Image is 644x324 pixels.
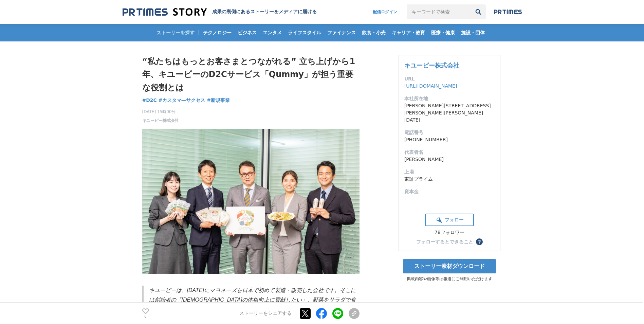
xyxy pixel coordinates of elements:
span: ファイナンス [325,30,358,36]
span: #新規事業 [207,97,230,103]
a: 飲食・小売 [359,24,388,41]
span: 医療・健康 [428,30,458,36]
span: キャリア・教育 [389,30,428,36]
p: ストーリーをシェアする [239,310,292,317]
span: ビジネス [235,30,259,36]
span: #カスタマ―サクセス [159,97,205,103]
div: 78フォロワー [425,230,474,236]
dd: [PHONE_NUMBER] [404,136,495,143]
img: 成果の裏側にあるストーリーをメディアに届ける [123,7,207,17]
dd: 東証プライム [404,176,495,183]
a: 成果の裏側にあるストーリーをメディアに届ける 成果の裏側にあるストーリーをメディアに届ける [123,7,317,17]
a: 施設・団体 [458,24,487,41]
dd: - [404,195,495,202]
span: 施設・団体 [458,30,487,36]
button: フォロー [425,214,474,226]
dt: 本社所在地 [404,95,495,102]
a: 医療・健康 [428,24,458,41]
button: 検索 [471,4,486,19]
h1: “私たちはもっとお客さまとつながれる” 立ち上げから1年、キユーピーのD2Cサービス「Qummy」が担う重要な役割とは [142,55,360,94]
a: #D2C [142,97,157,104]
dt: URL [404,75,495,83]
span: ？ [477,239,482,244]
span: #D2C [142,97,157,103]
a: 配信ログイン [366,4,404,19]
a: #カスタマ―サクセス [159,97,205,104]
span: テクノロジー [200,30,234,36]
span: エンタメ [260,30,284,36]
dt: 代表者名 [404,149,495,156]
img: thumbnail_58077990-5771-11ee-9f4f-f5fbd4473caf.jpg [142,129,360,274]
span: 飲食・小売 [359,30,388,36]
button: ？ [476,238,483,245]
a: キユーピー株式会社 [142,118,179,124]
em: キユーピーは、[DATE]にマヨネーズを日本で初めて製造・販売した会社です。そこには創始者の「[DEMOGRAPHIC_DATA]の体格向上に貢献したい」、野菜をサラダで食べるという新しい食文化... [149,287,356,322]
dt: 電話番号 [404,129,495,136]
a: ビジネス [235,24,259,41]
a: キャリア・教育 [389,24,428,41]
dt: 上場 [404,168,495,176]
span: [DATE] 15時00分 [142,109,179,115]
a: キユーピー株式会社 [404,62,459,69]
h2: 成果の裏側にあるストーリーをメディアに届ける [212,9,317,15]
p: 掲載内容や画像等は報道にご利用いただけます [399,276,500,282]
span: ライフスタイル [285,30,324,36]
a: ファイナンス [325,24,358,41]
p: 6 [142,315,149,318]
a: #新規事業 [207,97,230,104]
a: [URL][DOMAIN_NAME] [404,83,457,89]
dd: [PERSON_NAME] [404,156,495,163]
a: テクノロジー [200,24,234,41]
a: エンタメ [260,24,284,41]
a: ライフスタイル [285,24,324,41]
a: ストーリー素材ダウンロード [403,259,496,273]
dd: [PERSON_NAME][STREET_ADDRESS][PERSON_NAME][PERSON_NAME][DATE] [404,102,495,124]
input: キーワードで検索 [407,4,471,19]
dt: 資本金 [404,188,495,195]
div: フォローするとできること [416,239,473,244]
img: prtimes [494,9,522,15]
